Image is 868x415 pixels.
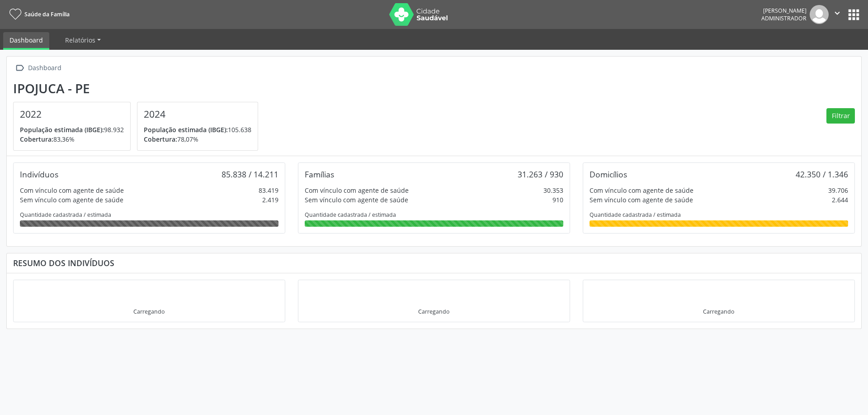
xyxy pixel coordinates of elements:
div: 85.838 / 14.211 [222,169,278,179]
p: 78,07% [144,134,251,144]
div: 30.353 [543,186,563,195]
span: Relatórios [65,36,95,44]
div: Dashboard [26,62,63,75]
div: Quantidade cadastrada / estimada [590,211,848,219]
div: Com vínculo com agente de saúde [305,186,409,195]
div: Com vínculo com agente de saúde [590,186,693,195]
div: Sem vínculo com agente de saúde [305,195,408,205]
div: Carregando [133,308,165,315]
div: Com vínculo com agente de saúde [20,186,124,195]
span: População estimada (IBGE): [20,125,104,134]
div: 31.263 / 930 [518,169,563,179]
button: Filtrar [826,108,855,124]
h4: 2024 [144,109,251,120]
h4: 2022 [20,109,124,120]
p: 105.638 [144,125,251,134]
div: Ipojuca - PE [13,81,264,96]
div: Indivíduos [20,169,58,179]
span: Saúde da Família [24,10,70,18]
div: Carregando [418,308,449,315]
span: Cobertura: [20,135,53,143]
button:  [829,5,846,24]
div: 2.644 [832,195,848,205]
a:  Dashboard [13,62,63,75]
i:  [832,8,842,18]
div: Resumo dos indivíduos [13,258,855,268]
button: apps [846,7,862,23]
a: Dashboard [3,32,49,50]
div: Sem vínculo com agente de saúde [20,195,123,205]
div: 39.706 [828,186,848,195]
div: 42.350 / 1.346 [796,169,848,179]
div: Quantidade cadastrada / estimada [20,211,278,219]
div: 2.419 [262,195,278,205]
a: Relatórios [59,32,107,48]
div: [PERSON_NAME] [761,7,807,14]
span: Administrador [761,14,807,22]
span: População estimada (IBGE): [144,125,228,134]
div: Quantidade cadastrada / estimada [305,211,563,219]
div: 910 [552,195,563,205]
div: Carregando [703,308,734,315]
img: img [810,5,829,24]
a: Saúde da Família [6,7,70,22]
div: Famílias [305,169,334,179]
p: 98.932 [20,125,124,134]
div: Domicílios [590,169,627,179]
p: 83,36% [20,134,124,144]
span: Cobertura: [144,135,177,143]
div: 83.419 [259,186,278,195]
i:  [13,62,26,75]
div: Sem vínculo com agente de saúde [590,195,693,205]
